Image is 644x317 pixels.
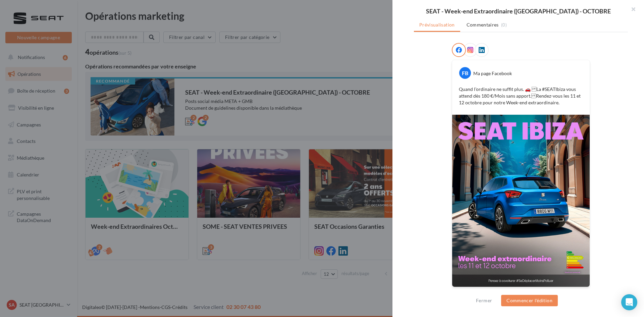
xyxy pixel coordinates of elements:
[403,8,633,14] div: SEAT - Week-end Extraordinaire ([GEOGRAPHIC_DATA]) - OCTOBRE
[467,21,499,28] span: Commentaires
[459,67,471,79] div: FB
[459,86,583,106] p: Quand l’ordinaire ne suffit plus. 🚗 La #SEATIbiza vous attend dès 180 €/Mois sans apport. Rendez-...
[452,287,590,296] div: La prévisualisation est non-contractuelle
[501,295,558,306] button: Commencer l'édition
[473,297,495,305] button: Fermer
[473,70,512,77] div: Ma page Facebook
[621,294,637,310] div: Open Intercom Messenger
[501,22,507,28] span: (0)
